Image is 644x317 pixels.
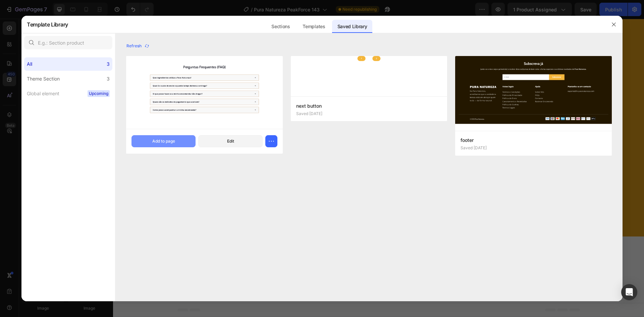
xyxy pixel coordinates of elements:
[455,56,612,131] img: -a-gempagesversionv7shop-id571862836234421063theme-section-id571927272538244320.jpg
[107,75,110,83] div: 3
[332,20,373,33] div: Saved Library
[227,138,234,144] div: Edit
[621,284,637,300] div: Open Intercom Messenger
[291,56,447,76] img: -a-gempagesversionv7shop-id571862836234421063theme-section-id579726095847260932.jpg
[290,251,340,257] span: then drag & drop elements
[295,243,336,250] div: Add blank section
[152,138,175,144] div: Add to page
[107,60,110,68] div: 3
[126,56,283,129] img: -a-gempagesversionv7shop-id571862836234421063theme-section-id580164165012816468.jpg
[27,16,68,33] h2: Template Library
[198,135,262,147] button: Edit
[27,75,60,83] div: Theme Section
[88,90,110,97] span: Upcoming
[271,95,466,111] p: PeakForce apoia a firmeza e o conforto naturais com ingredientes vegetais suaves—ajudando-o a sen...
[24,36,112,49] input: E.g.: Section product
[296,111,322,116] p: Saved [DATE]
[461,146,487,150] p: Saved [DATE]
[266,20,295,33] div: Sections
[131,135,196,147] button: Add to page
[190,251,236,257] span: inspired by CRO experts
[245,251,281,257] span: from URL or image
[271,75,466,94] p: Sinta-se mais forte e confiante
[193,243,234,250] div: Choose templates
[297,20,330,33] div: Templates
[246,243,281,250] div: Generate layout
[27,60,32,68] div: All
[271,74,467,94] h2: Rich Text Editor. Editing area: main
[461,136,606,144] p: footer
[271,94,467,111] div: Rich Text Editor. Editing area: main
[126,43,150,49] div: Refresh
[250,227,281,234] span: Add section
[126,41,150,51] button: Refresh
[296,102,442,110] p: next button
[27,90,59,98] div: Global element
